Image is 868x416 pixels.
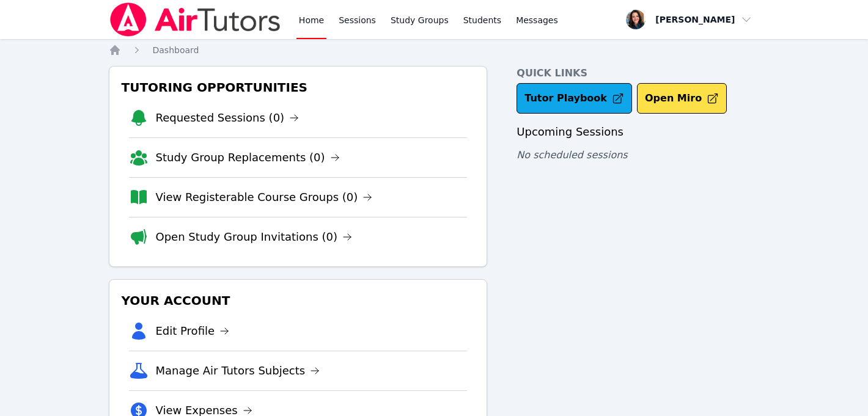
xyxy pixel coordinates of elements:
[156,149,340,166] a: Study Group Replacements (0)
[156,109,300,126] a: Requested Sessions (0)
[517,83,632,114] a: Tutor Playbook
[637,83,727,114] button: Open Miro
[156,189,373,206] a: View Registerable Course Groups (0)
[109,44,760,56] nav: Breadcrumb
[517,149,627,161] span: No scheduled sessions
[517,123,759,140] h3: Upcoming Sessions
[156,362,320,379] a: Manage Air Tutors Subjects
[156,228,353,246] a: Open Study Group Invitations (0)
[153,45,199,55] span: Dashboard
[119,76,477,98] h3: Tutoring Opportunities
[119,290,477,312] h3: Your Account
[109,2,282,37] img: Air Tutors
[516,14,558,26] span: Messages
[156,323,230,340] a: Edit Profile
[153,44,199,56] a: Dashboard
[517,66,759,81] h4: Quick Links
